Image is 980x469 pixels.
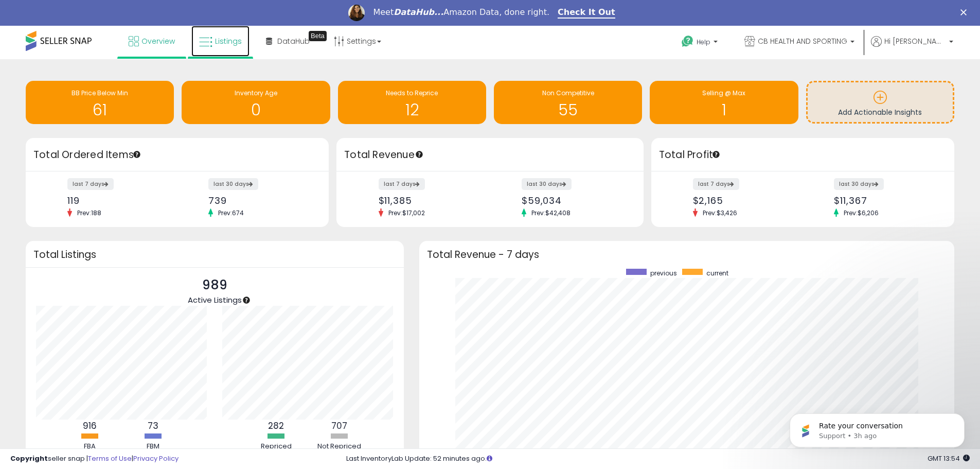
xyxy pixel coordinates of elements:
[650,81,798,124] a: Selling @ Max 1
[693,178,739,190] label: last 7 days
[182,81,330,124] a: Inventory Age 0
[148,420,158,432] b: 73
[379,178,425,190] label: last 7 days
[522,178,572,190] label: last 30 days
[122,442,184,451] div: FBM
[242,296,251,305] div: Tooltip anchor
[526,209,576,217] span: Prev: $42,408
[702,89,745,97] span: Selling @ Max
[213,209,249,217] span: Prev: 674
[348,5,365,21] img: Profile image for Georgie
[697,38,710,46] span: Help
[235,89,277,97] span: Inventory Age
[208,178,258,190] label: last 30 days
[839,209,884,217] span: Prev: $6,206
[187,101,325,118] h1: 0
[415,150,424,159] div: Tooltip anchor
[132,150,141,159] div: Tooltip anchor
[487,455,492,462] i: Click here to read more about un-synced listings.
[258,26,317,57] a: DataHub
[133,454,179,463] a: Privacy Policy
[88,454,132,463] a: Terms of Use
[31,101,169,118] h1: 61
[681,35,694,48] i: Get Help
[188,294,242,305] span: Active Listings
[558,7,615,19] a: Check It Out
[59,442,121,451] div: FBA
[72,89,128,97] span: BB Price Below Min
[808,82,953,122] a: Add Actionable Insights
[711,150,721,159] div: Tooltip anchor
[494,81,642,124] a: Non Competitive 55
[72,209,106,217] span: Prev: 188
[33,251,396,258] h3: Total Listings
[698,209,742,217] span: Prev: $3,426
[706,269,728,277] span: current
[344,148,636,162] h3: Total Revenue
[326,26,389,57] a: Settings
[379,195,483,206] div: $11,385
[141,36,175,46] span: Overview
[191,26,250,57] a: Listings
[834,178,884,190] label: last 30 days
[343,101,481,118] h1: 12
[26,81,174,124] a: BB Price Below Min 61
[83,420,97,432] b: 916
[693,195,795,206] div: $2,165
[737,26,862,59] a: CB HEALTH AND SPORTING
[346,454,970,464] div: Last InventoryLab Update: 52 minutes ago.
[215,36,242,46] span: Listings
[309,31,327,41] div: Tooltip anchor
[655,101,793,118] h1: 1
[121,26,183,57] a: Overview
[960,9,971,15] div: Close
[542,89,594,97] span: Non Competitive
[871,36,953,59] a: Hi [PERSON_NAME]
[522,195,626,206] div: $59,034
[309,442,370,451] div: Not Repriced
[650,269,677,277] span: previous
[383,209,430,217] span: Prev: $17,002
[499,101,637,118] h1: 55
[10,454,48,463] strong: Copyright
[834,195,936,206] div: $11,367
[386,89,438,97] span: Needs to Reprice
[10,454,179,464] div: seller snap | |
[338,81,486,124] a: Needs to Reprice 12
[774,392,980,464] iframe: Intercom notifications message
[67,195,170,206] div: 119
[373,7,549,18] div: Meet Amazon Data, done right.
[838,107,922,117] span: Add Actionable Insights
[758,36,847,46] span: CB HEALTH AND SPORTING
[427,251,947,258] h3: Total Revenue - 7 days
[188,275,242,295] p: 989
[245,442,307,451] div: Repriced
[208,195,311,206] div: 739
[33,148,321,162] h3: Total Ordered Items
[331,420,347,432] b: 707
[659,148,947,162] h3: Total Profit
[268,420,284,432] b: 282
[67,178,114,190] label: last 7 days
[277,36,310,46] span: DataHub
[394,7,443,17] i: DataHub...
[673,27,728,59] a: Help
[884,36,946,46] span: Hi [PERSON_NAME]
